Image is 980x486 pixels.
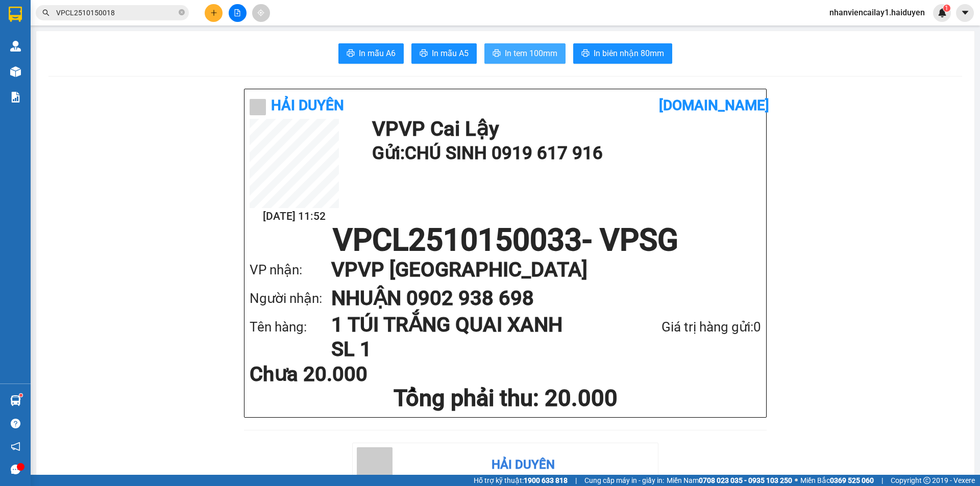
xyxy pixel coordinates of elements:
h2: [DATE] 11:52 [250,208,339,225]
h1: SL 1 [331,337,607,362]
span: printer [493,49,501,59]
span: question-circle [11,419,20,428]
div: Người nhận: [250,288,331,309]
span: | [575,475,577,486]
span: printer [347,49,355,59]
sup: 1 [943,5,950,12]
span: 1 [945,5,948,12]
div: Giá trị hàng gửi: 0 [607,317,761,338]
h1: Tổng phải thu: 20.000 [250,385,761,412]
div: Hải Duyên [492,455,555,475]
span: printer [581,49,590,59]
h1: VPCL2510150033 - VPSG [250,225,761,255]
span: close-circle [179,8,185,18]
button: aim [252,4,270,22]
span: Hỗ trợ kỹ thuật: [474,475,568,486]
h1: NHUẬN 0902 938 698 [331,284,741,313]
span: In tem 100mm [505,47,557,60]
span: search [42,9,50,16]
span: notification [11,442,20,451]
span: nhanviencailay1.haiduyen [821,6,933,19]
span: In biên nhận 80mm [594,47,664,60]
span: caret-down [961,8,970,17]
h1: VP VP [GEOGRAPHIC_DATA] [331,255,741,284]
span: close-circle [179,9,185,15]
span: aim [257,9,264,16]
button: file-add [229,4,247,22]
sup: 1 [19,394,22,397]
span: Miền Nam [667,475,792,486]
input: Tìm tên, số ĐT hoặc mã đơn [56,7,177,18]
strong: 0708 023 035 - 0935 103 250 [699,476,792,484]
b: [DOMAIN_NAME] [659,97,769,114]
span: printer [420,49,428,59]
span: copyright [923,477,930,484]
button: printerIn mẫu A5 [411,43,477,64]
button: caret-down [956,4,974,22]
span: Miền Bắc [800,475,874,486]
span: In mẫu A6 [359,47,396,60]
button: printerIn biên nhận 80mm [573,43,672,64]
img: warehouse-icon [10,66,21,77]
div: Tên hàng: [250,317,331,338]
span: message [11,465,20,474]
span: plus [210,9,217,16]
span: | [881,475,883,486]
span: Cung cấp máy in - giấy in: [584,475,664,486]
button: printerIn mẫu A6 [338,43,404,64]
span: file-add [234,9,241,16]
img: logo-vxr [9,7,22,22]
img: icon-new-feature [938,8,947,17]
img: warehouse-icon [10,41,21,52]
h1: Gửi: CHÚ SINH 0919 617 916 [372,139,756,167]
strong: 1900 633 818 [524,476,568,484]
span: ⚪️ [795,478,798,482]
button: plus [205,4,223,22]
img: solution-icon [10,92,21,103]
button: printerIn tem 100mm [484,43,566,64]
span: In mẫu A5 [432,47,469,60]
h1: 1 TÚI TRẮNG QUAI XANH [331,313,607,337]
h1: VP VP Cai Lậy [372,119,756,139]
div: VP nhận: [250,260,331,280]
img: warehouse-icon [10,395,21,406]
div: Chưa 20.000 [250,364,419,385]
strong: 0369 525 060 [830,476,874,484]
b: Hải Duyên [271,97,344,114]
